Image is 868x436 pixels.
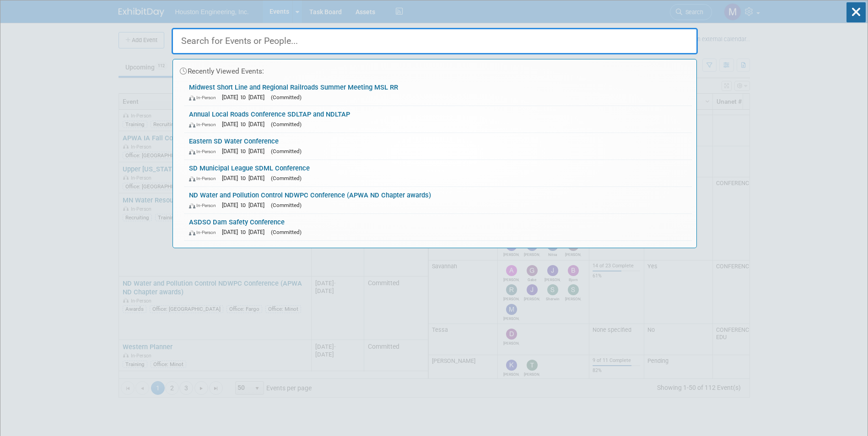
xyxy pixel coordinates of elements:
[222,229,269,235] span: [DATE] to [DATE]
[172,28,698,54] input: Search for Events or People...
[222,94,269,101] span: [DATE] to [DATE]
[178,59,692,79] div: Recently Viewed Events:
[222,121,269,128] span: [DATE] to [DATE]
[271,121,302,128] span: (Committed)
[271,202,302,208] span: (Committed)
[222,148,269,154] span: [DATE] to [DATE]
[184,106,692,133] a: Annual Local Roads Conference SDLTAP and NDLTAP In-Person [DATE] to [DATE] (Committed)
[271,229,302,235] span: (Committed)
[189,122,220,128] span: In-Person
[222,202,269,208] span: [DATE] to [DATE]
[189,175,220,181] span: In-Person
[222,175,269,181] span: [DATE] to [DATE]
[271,94,302,101] span: (Committed)
[189,149,220,154] span: In-Person
[184,214,692,240] a: ASDSO Dam Safety Conference In-Person [DATE] to [DATE] (Committed)
[271,148,302,154] span: (Committed)
[189,95,220,101] span: In-Person
[189,202,220,208] span: In-Person
[189,229,220,235] span: In-Person
[184,79,692,106] a: Midwest Short Line and Regional Railroads Summer Meeting MSL RR In-Person [DATE] to [DATE] (Commi...
[184,160,692,186] a: SD Municipal League SDML Conference In-Person [DATE] to [DATE] (Committed)
[184,133,692,160] a: Eastern SD Water Conference In-Person [DATE] to [DATE] (Committed)
[271,175,302,181] span: (Committed)
[184,187,692,213] a: ND Water and Pollution Control NDWPC Conference (APWA ND Chapter awards) In-Person [DATE] to [DAT...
